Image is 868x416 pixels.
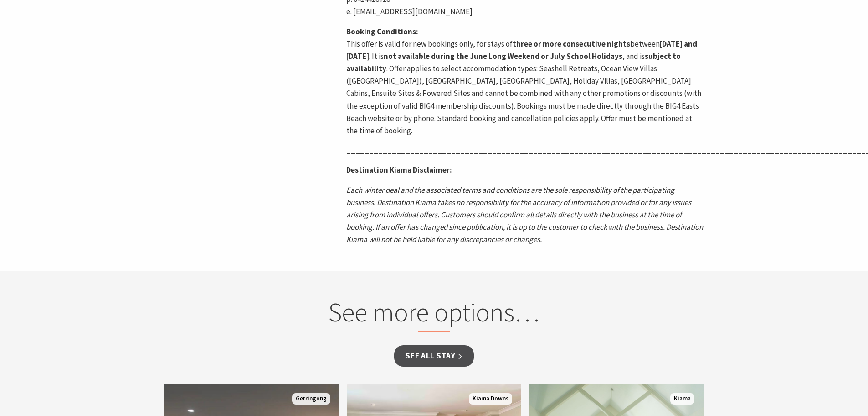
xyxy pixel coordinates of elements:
strong: three or more consecutive nights [513,39,630,49]
strong: [DATE] and [DATE] [346,39,697,61]
em: Each winter deal and the associated terms and conditions are the sole responsibility of the parti... [346,185,703,245]
strong: not available during the June Long Weekend or July School Holidays [384,51,622,61]
p: This offer is valid for new bookings only, for stays of between . It is , and is . Offer applies ... [346,26,704,137]
a: See all Stay [394,345,473,367]
strong: Destination Kiama Disclaimer: [346,165,452,175]
span: Kiama [670,393,694,405]
strong: Booking Conditions: [346,26,418,37]
h2: See more options… [260,296,608,332]
span: Kiama Downs [469,393,512,405]
p: _________________________________________________________________________________________________... [346,144,704,157]
span: Gerringong [292,393,330,405]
